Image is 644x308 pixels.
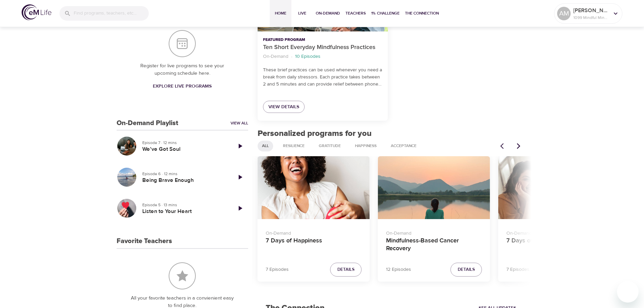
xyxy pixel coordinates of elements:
p: Episode 6 · 12 mins [142,171,226,177]
input: Find programs, teachers, etc... [74,6,149,21]
p: Episode 7 · 12 mins [142,140,226,146]
a: Explore Live Programs [150,80,214,93]
button: Previous items [496,139,511,153]
span: 1% Challenge [371,10,400,17]
button: Being Brave Enough [117,167,137,187]
a: Play Episode [232,200,248,216]
span: Happiness [351,143,381,149]
h5: Being Brave Enough [142,177,226,184]
span: Resilience [279,143,309,149]
button: 7 Days of Tuning In [498,156,611,219]
span: Details [458,266,475,274]
button: Next items [511,139,526,153]
button: We've Got Soul [117,136,137,156]
span: Teachers [345,10,366,17]
button: Details [330,263,362,277]
h2: Personalized programs for you [258,129,526,139]
p: 1099 Mindful Minutes [573,15,609,21]
img: Favorite Teachers [169,262,196,289]
p: On-Demand [506,227,602,237]
p: 12 Episodes [386,266,411,273]
span: Live [294,10,310,17]
p: Register for live programs to see your upcoming schedule here. [130,62,235,77]
span: View Details [268,103,299,111]
p: [PERSON_NAME] [573,6,609,15]
h3: On-Demand Playlist [117,119,178,127]
p: On-Demand [386,227,482,237]
a: Play Episode [232,169,248,185]
button: Mindfulness-Based Cancer Recovery [378,156,490,219]
a: Play Episode [232,138,248,154]
h4: 7 Days of Happiness [266,237,362,253]
img: logo [22,4,51,20]
div: AM [557,7,571,20]
p: On-Demand [266,227,362,237]
span: Gratitude [315,143,345,149]
div: Acceptance [386,141,421,151]
p: These brief practices can be used whenever you need a break from daily stressors. Each practice t... [263,67,382,88]
button: Listen to Your Heart [117,198,137,218]
div: Happiness [351,141,381,151]
p: 7 Episodes [506,266,529,273]
span: Acceptance [387,143,421,149]
h5: Listen to Your Heart [142,208,226,215]
h3: Favorite Teachers [117,237,172,245]
div: All [258,141,273,151]
p: 10 Episodes [295,53,320,60]
li: · [291,52,292,61]
span: Home [272,10,289,17]
p: 7 Episodes [266,266,289,273]
button: Details [451,263,482,277]
div: Resilience [279,141,309,151]
iframe: Button to launch messaging window [617,281,639,303]
button: 7 Days of Happiness [258,156,370,219]
a: View All [231,120,248,126]
p: On-Demand [263,53,288,60]
h4: Mindfulness-Based Cancer Recovery [386,237,482,253]
span: On-Demand [316,10,340,17]
nav: breadcrumb [263,52,382,61]
span: All [258,143,273,149]
a: View Details [263,101,305,113]
p: Featured Program [263,37,382,43]
p: Episode 5 · 13 mins [142,202,226,208]
span: The Connection [405,10,439,17]
div: Gratitude [314,141,345,151]
img: Your Live Schedule [169,30,196,57]
span: Details [337,266,355,274]
p: Ten Short Everyday Mindfulness Practices [263,43,382,52]
h5: We've Got Soul [142,146,226,153]
span: Explore Live Programs [153,82,212,91]
h4: 7 Days of Tuning In [506,237,602,253]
